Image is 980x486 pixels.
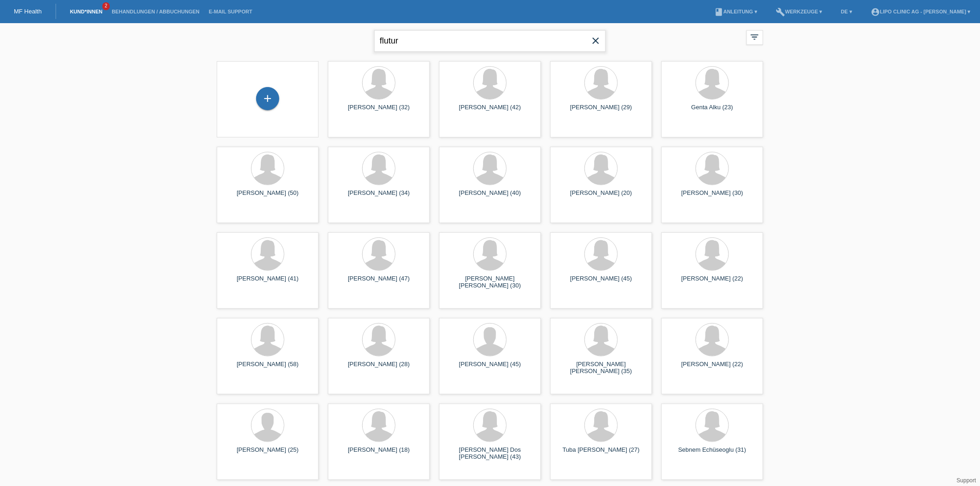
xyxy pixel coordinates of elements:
div: Tuba [PERSON_NAME] (27) [558,446,645,461]
div: [PERSON_NAME] (22) [669,361,756,375]
div: [PERSON_NAME] (50) [224,189,311,204]
a: E-Mail Support [204,9,257,14]
input: Suche... [374,30,606,52]
div: [PERSON_NAME] (30) [669,189,756,204]
div: [PERSON_NAME] (42) [446,104,534,118]
div: [PERSON_NAME] Dos [PERSON_NAME] (43) [446,446,534,461]
div: [PERSON_NAME] [PERSON_NAME] (35) [558,361,645,375]
div: [PERSON_NAME] (58) [224,361,311,375]
div: [PERSON_NAME] (18) [335,446,422,461]
span: 2 [102,2,110,10]
a: Behandlungen / Abbuchungen [107,9,204,14]
div: [PERSON_NAME] (47) [335,275,422,290]
i: close [590,35,601,46]
a: account_circleLIPO CLINIC AG - [PERSON_NAME] ▾ [866,9,975,14]
div: [PERSON_NAME] (20) [558,189,645,204]
div: [PERSON_NAME] (45) [446,361,534,375]
i: book [714,7,723,17]
div: [PERSON_NAME] (40) [446,189,534,204]
div: [PERSON_NAME] (32) [335,104,422,118]
div: Sebnem Echüseoglu (31) [669,446,756,461]
a: Support [957,477,976,484]
div: [PERSON_NAME] (29) [558,104,645,118]
a: Kund*innen [65,9,107,14]
div: Kund*in hinzufügen [257,91,279,106]
i: build [776,7,785,17]
div: [PERSON_NAME] (41) [224,275,311,290]
div: Genta Alku (23) [669,104,756,118]
i: filter_list [750,32,760,42]
div: [PERSON_NAME] (25) [224,446,311,461]
a: DE ▾ [836,9,857,14]
div: [PERSON_NAME] (28) [335,361,422,375]
div: [PERSON_NAME] (34) [335,189,422,204]
div: [PERSON_NAME] (45) [558,275,645,290]
a: bookAnleitung ▾ [710,9,762,14]
a: buildWerkzeuge ▾ [771,9,827,14]
a: MF Health [14,8,42,15]
div: [PERSON_NAME] [PERSON_NAME] (30) [446,275,534,290]
div: [PERSON_NAME] (22) [669,275,756,290]
i: account_circle [871,7,880,17]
